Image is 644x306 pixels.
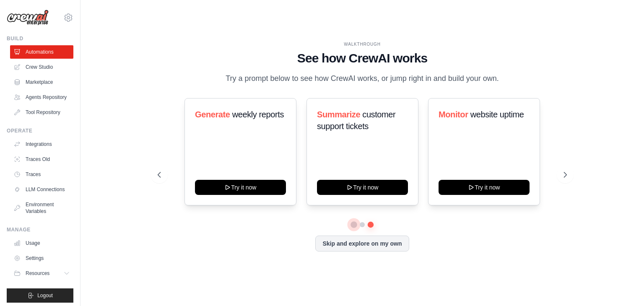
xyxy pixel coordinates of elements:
span: Generate [195,110,230,119]
div: Manage [7,226,73,233]
a: LLM Connections [10,183,73,196]
button: Try it now [317,180,408,195]
span: customer support tickets [317,110,395,131]
a: Crew Studio [10,60,73,74]
span: website uptime [470,110,524,119]
button: Try it now [439,180,530,195]
a: Environment Variables [10,198,73,218]
iframe: Chat Widget [602,266,644,306]
button: Skip and explore on my own [315,236,409,252]
button: Resources [10,267,73,280]
a: Traces [10,168,73,181]
button: Logout [7,288,73,303]
a: Automations [10,45,73,59]
a: Usage [10,236,73,250]
a: Traces Old [10,153,73,166]
a: Integrations [10,137,73,151]
a: Marketplace [10,75,73,89]
div: WALKTHROUGH [158,41,567,47]
a: Agents Repository [10,91,73,104]
span: Resources [26,270,49,277]
a: Settings [10,252,73,265]
span: weekly reports [232,110,284,119]
p: Try a prompt below to see how CrewAI works, or jump right in and build your own. [221,73,503,85]
div: Build [7,35,73,42]
button: Try it now [195,180,286,195]
span: Monitor [439,110,468,119]
span: Logout [37,292,53,299]
img: Logo [7,10,49,26]
div: Operate [7,127,73,134]
h1: See how CrewAI works [158,51,567,66]
a: Tool Repository [10,106,73,119]
span: Summarize [317,110,360,119]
